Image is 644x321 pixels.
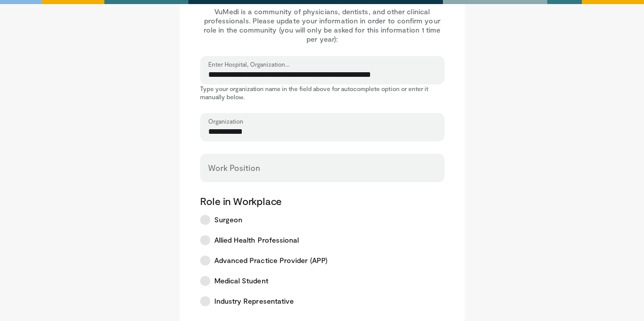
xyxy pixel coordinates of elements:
[214,276,268,286] span: Medical Student
[200,7,444,44] p: VuMedi is a community of physicians, dentists, and other clinical professionals. Please update yo...
[214,235,299,245] span: Allied Health Professional
[214,296,294,306] span: Industry Representative
[208,117,243,125] label: Organization
[214,255,327,266] span: Advanced Practice Provider (APP)
[208,60,290,68] label: Enter Hospital, Organization...
[208,158,260,178] label: Work Position
[200,84,444,101] p: Type your organization name in the field above for autocomplete option or enter it manually below.
[200,194,444,208] p: Role in Workplace
[214,215,243,225] span: Surgeon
